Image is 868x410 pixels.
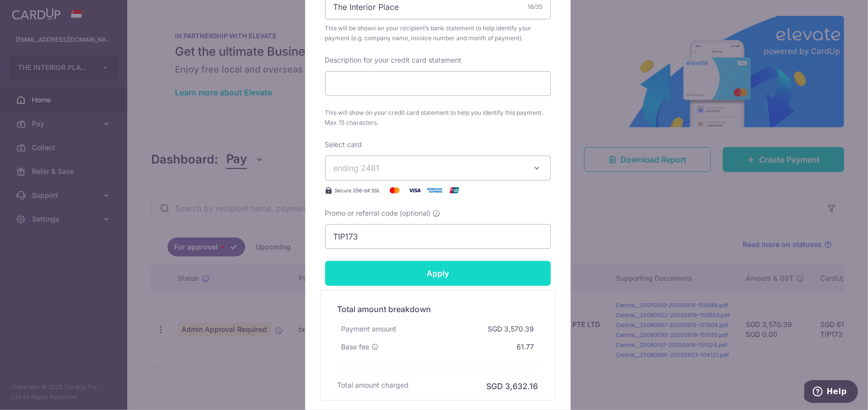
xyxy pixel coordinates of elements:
[338,320,401,338] div: Payment amount
[513,338,538,356] div: 61.77
[325,156,551,180] button: ending 2481
[528,2,543,12] div: 18/35
[444,184,464,196] img: UnionPay
[335,186,381,194] span: Secure 256-bit SSL
[325,208,431,218] span: Promo or referral code (optional)
[385,184,405,196] img: Mastercard
[325,140,362,150] label: Select card
[325,261,551,286] input: Apply
[425,184,444,196] img: American Express
[484,320,538,338] div: SGD 3,570.39
[342,342,370,352] span: Base fee
[338,380,409,390] h6: Total amount charged
[334,163,380,173] span: ending 2481
[487,380,538,392] h6: SGD 3,632.16
[325,23,551,43] span: This will be shown on your recipient’s bank statement to help identify your payment (e.g. company...
[325,55,462,65] label: Description for your credit card statement
[804,380,858,405] iframe: Opens a widget where you can find more information
[325,108,551,128] span: This will show on your credit card statement to help you identify this payment. Max 15 characters.
[405,184,425,196] img: Visa
[338,303,538,315] h5: Total amount breakdown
